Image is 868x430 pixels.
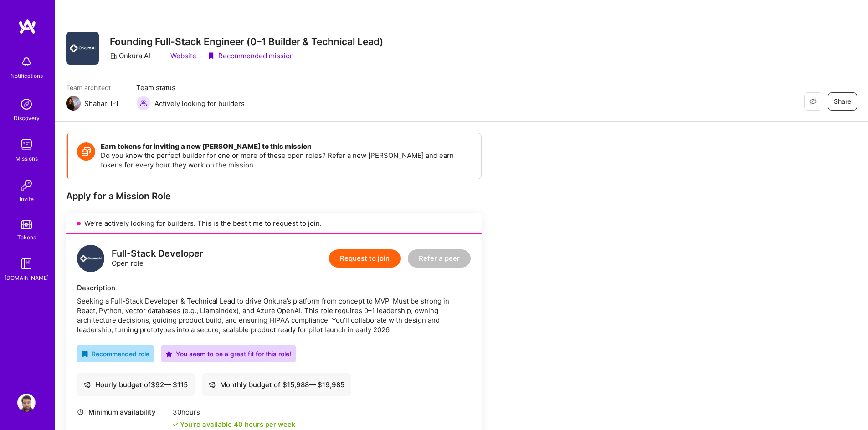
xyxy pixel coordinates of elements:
div: Open role [112,249,203,268]
div: Minimum availability [77,407,168,417]
span: Actively looking for builders [154,99,245,108]
span: Team status [136,83,245,92]
i: icon Cash [209,381,216,388]
i: icon RecommendedBadge [82,351,88,357]
div: Monthly budget of $ 15,988 — $ 19,985 [209,380,344,390]
div: Seeking a Full-Stack Developer & Technical Lead to drive Onkura’s platform from concept to MVP. M... [77,296,471,334]
i: icon PurpleStar [166,351,172,357]
div: Description [77,283,471,293]
div: Tokens [17,233,36,242]
i: icon CompanyGray [110,52,117,60]
div: Invite [20,194,34,204]
h3: Founding Full-Stack Engineer (0–1 Builder & Technical Lead) [110,36,383,47]
i: icon Mail [111,100,118,107]
div: You're available 40 hours per week [173,420,295,429]
i: icon PurpleRibbon [207,52,215,60]
div: Shahar [84,99,107,108]
img: logo [77,245,104,272]
span: Share [834,97,851,106]
p: Do you know the perfect builder for one or more of these open roles? Refer a new [PERSON_NAME] an... [101,151,472,170]
a: Website [169,51,196,61]
div: Recommended mission [207,51,294,61]
div: Discovery [14,113,40,123]
div: Onkura AI [110,51,150,61]
div: · [201,51,203,61]
div: Hourly budget of $ 92 — $ 115 [84,380,188,390]
img: Actively looking for builders [136,96,151,111]
i: icon Cash [84,381,91,388]
div: We’re actively looking for builders. This is the best time to request to join. [66,213,482,234]
img: logo [18,18,36,35]
img: guide book [17,255,36,273]
i: icon EyeClosed [809,98,817,105]
h4: Earn tokens for inviting a new [PERSON_NAME] to this mission [101,142,472,151]
img: teamwork [17,136,36,154]
i: icon Clock [77,409,84,415]
span: Team architect [66,83,118,92]
div: Apply for a Mission Role [66,190,482,202]
div: 30 hours [173,407,295,417]
a: User Avatar [15,394,38,412]
img: Token icon [77,142,95,161]
img: Invite [17,176,36,194]
i: icon Check [173,422,178,427]
div: Notifications [10,71,43,81]
div: Missions [15,154,38,163]
div: Full-Stack Developer [112,249,203,258]
img: Team Architect [66,96,81,111]
img: tokens [21,220,32,229]
div: Recommended role [82,349,149,359]
div: You seem to be a great fit for this role! [166,349,291,359]
img: Company Logo [66,32,99,65]
div: [DOMAIN_NAME] [5,273,49,283]
button: Refer a peer [408,249,471,268]
img: discovery [17,95,36,113]
img: User Avatar [17,394,36,412]
button: Request to join [329,249,401,268]
button: Share [828,92,857,111]
img: bell [17,53,36,71]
